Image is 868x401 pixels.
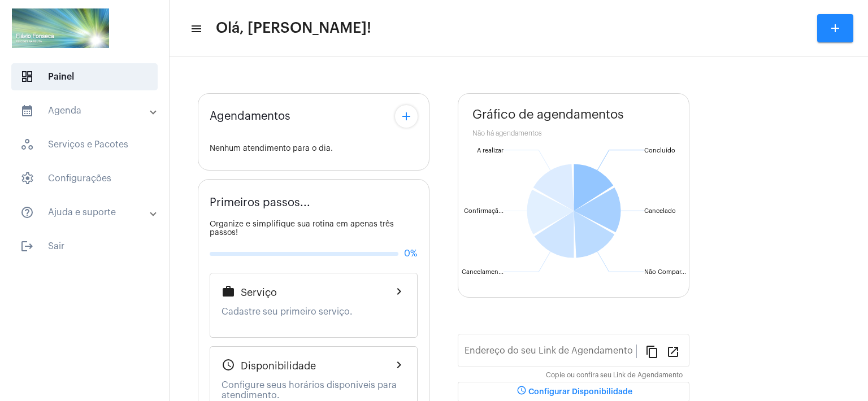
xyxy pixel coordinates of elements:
span: Disponibilidade [241,360,316,372]
span: sidenav icon [20,138,34,151]
span: 0% [404,249,418,259]
span: Olá, [PERSON_NAME]! [216,19,371,37]
span: Sair [11,233,158,260]
mat-icon: sidenav icon [20,239,34,253]
mat-hint: Copie ou confira seu Link de Agendamento [546,372,683,380]
mat-icon: sidenav icon [20,104,34,117]
span: Serviços e Pacotes [11,131,158,158]
span: sidenav icon [20,172,34,185]
mat-panel-title: Agenda [20,104,151,117]
text: A realizar [477,147,504,154]
mat-icon: chevron_right [392,358,406,372]
p: Cadastre seu primeiro serviço. [222,307,406,317]
span: Painel [11,63,158,90]
span: Configurar Disponibilidade [515,388,632,396]
mat-icon: content_copy [645,345,659,358]
text: Cancelamen... [462,269,504,275]
mat-icon: schedule [222,358,235,372]
span: Serviço [241,287,277,298]
mat-expansion-panel-header: sidenav iconAjuda e suporte [7,199,169,226]
p: Configure seus horários disponiveis para atendimento. [222,380,406,400]
mat-icon: schedule [515,385,528,399]
span: Configurações [11,165,158,192]
span: Gráfico de agendamentos [472,108,624,121]
div: Nenhum atendimento para o dia. [210,145,418,153]
mat-panel-title: Ajuda e suporte [20,206,151,219]
mat-icon: open_in_new [666,345,680,358]
text: Cancelado [644,208,676,214]
span: sidenav icon [20,70,34,84]
text: Não Compar... [644,269,686,275]
mat-icon: chevron_right [392,285,406,298]
span: Organize e simplifique sua rotina em apenas três passos! [210,220,394,237]
input: Link [465,348,636,358]
mat-icon: add [828,21,842,35]
span: Agendamentos [210,110,290,123]
mat-icon: sidenav icon [20,206,34,219]
span: Primeiros passos... [210,197,310,209]
img: ad486f29-800c-4119-1513-e8219dc03dae.png [9,6,112,51]
mat-expansion-panel-header: sidenav iconAgenda [7,97,169,124]
mat-icon: sidenav icon [190,22,201,36]
text: Confirmaçã... [464,208,504,215]
mat-icon: work [222,285,235,298]
mat-icon: add [400,110,413,123]
text: Concluído [644,147,675,154]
